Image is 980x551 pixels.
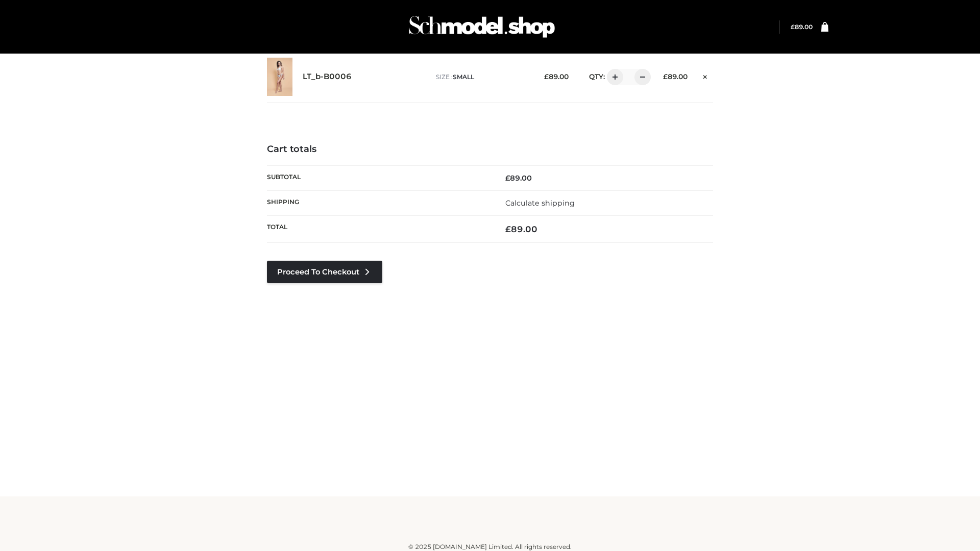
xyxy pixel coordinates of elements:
bdi: 89.00 [544,72,569,81]
bdi: 89.00 [663,72,688,81]
a: LT_b-B0006 [303,72,352,82]
th: Shipping [267,190,490,215]
div: QTY: [579,69,647,85]
th: Subtotal [267,165,490,190]
p: size : [436,72,528,82]
bdi: 89.00 [505,224,537,234]
img: LT_b-B0006 - SMALL [267,58,292,96]
h4: Cart totals [267,144,713,155]
th: Total [267,216,490,243]
a: £89.00 [791,23,813,31]
span: SMALL [453,73,474,81]
a: Proceed to Checkout [267,261,382,283]
img: Schmodel Admin 964 [405,7,558,47]
bdi: 89.00 [505,173,532,183]
span: £ [505,224,511,234]
span: £ [544,72,549,81]
a: Remove this item [698,69,713,82]
a: Calculate shipping [505,198,575,208]
bdi: 89.00 [791,23,813,31]
span: £ [663,72,668,81]
span: £ [505,173,510,183]
span: £ [791,23,795,31]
